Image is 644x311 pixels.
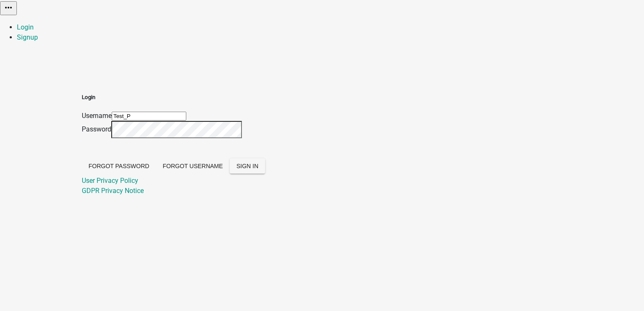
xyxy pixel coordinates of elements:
[17,33,38,41] a: Signup
[156,158,230,174] button: Forgot Username
[82,125,111,133] label: Password
[82,158,156,174] button: Forgot Password
[236,163,258,169] span: SIGN IN
[82,187,144,195] a: GDPR Privacy Notice
[17,23,34,31] a: Login
[82,112,112,120] label: Username
[82,93,265,102] h5: Login
[3,3,13,13] i: more_horiz
[82,177,138,185] a: User Privacy Policy
[230,158,265,174] button: SIGN IN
